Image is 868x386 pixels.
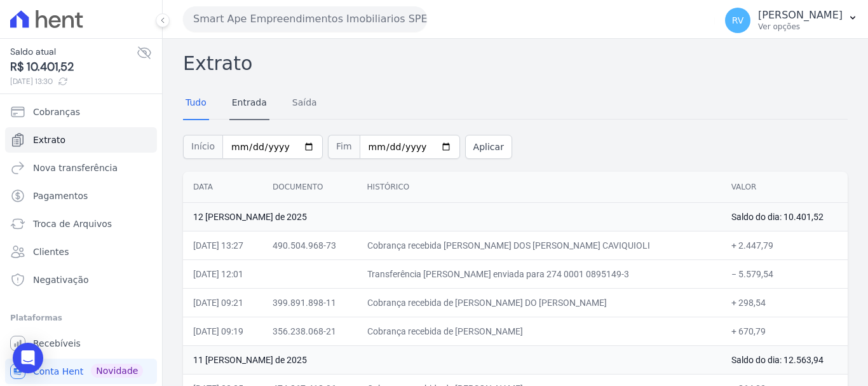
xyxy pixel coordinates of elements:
[5,155,157,181] a: Nova transferência
[183,231,262,259] td: [DATE] 13:27
[5,267,157,293] a: Negativação
[33,217,112,230] span: Troca de Arquivos
[357,231,721,259] td: Cobrança recebida [PERSON_NAME] DOS [PERSON_NAME] CAVIQUIOLI
[10,310,152,326] div: Plataformas
[262,172,357,203] th: Documento
[183,345,721,374] td: 11 [PERSON_NAME] de 2025
[33,190,88,202] span: Pagamentos
[758,9,843,22] p: [PERSON_NAME]
[33,134,65,146] span: Extrato
[5,239,157,265] a: Clientes
[721,172,848,203] th: Valor
[721,317,848,345] td: + 670,79
[183,172,262,203] th: Data
[13,343,43,373] div: Open Intercom Messenger
[183,6,427,32] button: Smart Ape Empreendimentos Imobiliarios SPE LTDA
[465,135,512,159] button: Aplicar
[5,99,157,125] a: Cobranças
[5,183,157,209] a: Pagamentos
[357,317,721,345] td: Cobrança recebida de [PERSON_NAME]
[721,202,848,231] td: Saldo do dia: 10.401,52
[10,45,137,59] span: Saldo atual
[91,364,143,378] span: Novidade
[290,87,320,120] a: Saída
[328,135,360,159] span: Fim
[33,365,83,378] span: Conta Hent
[721,288,848,317] td: + 298,54
[262,288,357,317] td: 399.891.898-11
[758,22,843,32] p: Ver opções
[721,345,848,374] td: Saldo do dia: 12.563,94
[33,106,80,118] span: Cobranças
[721,259,848,288] td: − 5.579,54
[183,202,721,231] td: 12 [PERSON_NAME] de 2025
[183,317,262,345] td: [DATE] 09:19
[33,337,81,350] span: Recebíveis
[5,359,157,384] a: Conta Hent Novidade
[5,331,157,356] a: Recebíveis
[183,288,262,317] td: [DATE] 09:21
[357,172,721,203] th: Histórico
[33,162,118,174] span: Nova transferência
[732,16,744,25] span: RV
[183,135,222,159] span: Início
[262,231,357,259] td: 490.504.968-73
[5,211,157,237] a: Troca de Arquivos
[10,59,137,76] span: R$ 10.401,52
[357,288,721,317] td: Cobrança recebida de [PERSON_NAME] DO [PERSON_NAME]
[33,273,89,286] span: Negativação
[721,231,848,259] td: + 2.447,79
[183,259,262,288] td: [DATE] 12:01
[357,259,721,288] td: Transferência [PERSON_NAME] enviada para 274 0001 0895149-3
[10,76,137,87] span: [DATE] 13:30
[229,87,269,120] a: Entrada
[183,87,209,120] a: Tudo
[183,49,848,78] h2: Extrato
[5,127,157,153] a: Extrato
[715,3,868,38] button: RV [PERSON_NAME] Ver opções
[262,317,357,345] td: 356.238.068-21
[33,245,69,258] span: Clientes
